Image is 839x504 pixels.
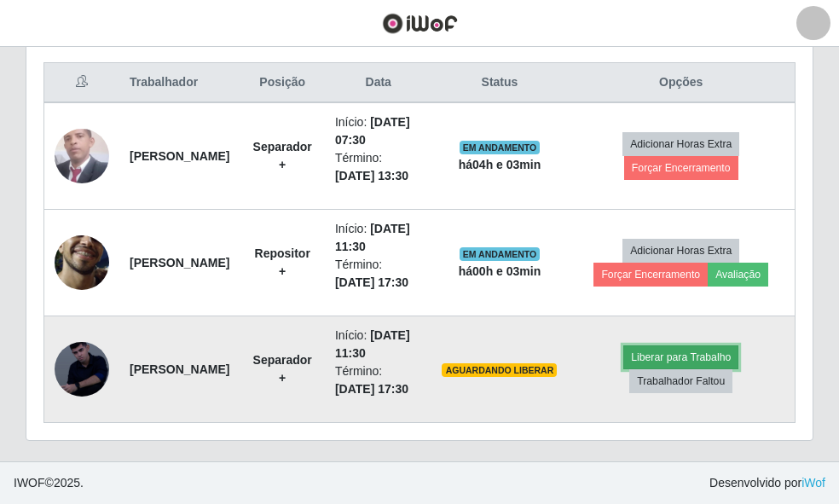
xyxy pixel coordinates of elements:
span: EM ANDAMENTO [460,141,541,154]
img: 1740078176473.jpeg [55,125,109,186]
time: [DATE] 07:30 [335,115,410,147]
strong: [PERSON_NAME] [130,362,229,376]
button: Adicionar Horas Extra [622,239,739,263]
th: Trabalhador [119,63,240,103]
span: IWOF [14,476,45,490]
button: Forçar Encerramento [624,156,738,180]
img: 1755034904390.jpeg [55,202,109,323]
th: Status [431,63,567,103]
strong: Separador + [253,140,312,171]
th: Opções [567,63,795,103]
time: [DATE] 11:30 [335,328,410,360]
th: Data [325,63,432,103]
time: [DATE] 17:30 [335,275,408,289]
button: Trabalhador Faltou [629,369,732,393]
strong: Repositor + [255,246,310,278]
span: Desenvolvido por [709,474,825,492]
span: EM ANDAMENTO [460,247,541,261]
button: Forçar Encerramento [593,263,708,287]
time: [DATE] 17:30 [335,382,408,396]
time: [DATE] 11:30 [335,222,410,253]
li: Início: [335,327,422,362]
th: Posição [240,63,324,103]
img: CoreUI Logo [382,13,458,34]
img: 1754448794930.jpeg [55,335,109,404]
strong: há 04 h e 03 min [459,158,541,171]
span: © 2025 . [14,474,84,492]
button: Avaliação [708,263,768,287]
li: Início: [335,113,422,149]
span: AGUARDANDO LIBERAR [442,363,557,377]
strong: há 00 h e 03 min [459,264,541,278]
strong: [PERSON_NAME] [130,149,229,163]
li: Término: [335,362,422,398]
a: iWof [801,476,825,490]
button: Liberar para Trabalho [623,345,738,369]
time: [DATE] 13:30 [335,169,408,182]
li: Término: [335,149,422,185]
li: Início: [335,220,422,256]
li: Término: [335,256,422,292]
strong: [PERSON_NAME] [130,256,229,269]
strong: Separador + [253,353,312,385]
button: Adicionar Horas Extra [622,132,739,156]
